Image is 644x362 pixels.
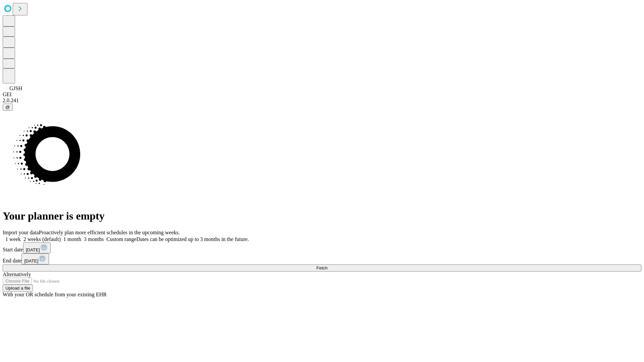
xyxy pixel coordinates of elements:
span: GJSH [9,85,22,91]
button: Upload a file [3,285,33,292]
div: Start date [3,242,641,253]
button: [DATE] [23,242,51,253]
span: 2 weeks (default) [23,236,61,242]
span: 3 months [84,236,104,242]
span: Custom range [106,236,136,242]
div: End date [3,253,641,264]
div: 2.0.241 [3,98,641,104]
button: @ [3,104,13,111]
span: Dates can be optimized up to 3 months in the future. [137,236,249,242]
span: Import your data [3,230,39,235]
span: Fetch [316,265,327,270]
span: @ [5,105,10,110]
span: 1 week [5,236,21,242]
span: [DATE] [26,247,40,252]
span: Proactively plan more efficient schedules in the upcoming weeks. [39,230,180,235]
span: With your OR schedule from your existing EHR [3,292,107,297]
span: 1 month [63,236,81,242]
span: [DATE] [24,258,38,263]
button: Fetch [3,264,641,271]
div: GEI [3,92,641,98]
h1: Your planner is empty [3,210,641,222]
span: Alternatively [3,271,31,277]
button: [DATE] [21,253,49,264]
